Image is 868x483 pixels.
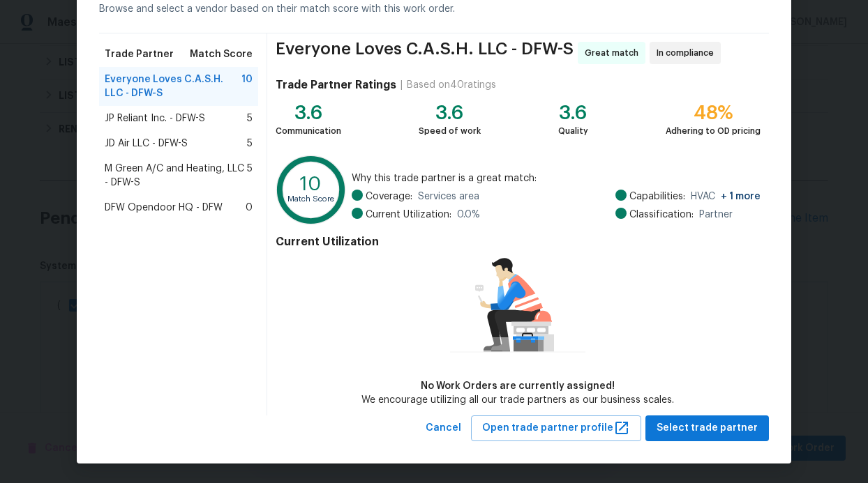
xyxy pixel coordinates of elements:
[418,190,479,204] span: Services area
[666,124,761,138] div: Adhering to OD pricing
[691,190,761,204] span: HVAC
[629,208,694,222] span: Classification:
[105,201,223,215] span: DFW Opendoor HQ - DFW
[246,201,253,215] span: 0
[482,420,630,437] span: Open trade partner profile
[276,235,761,249] h4: Current Utilization
[396,78,407,92] div: |
[426,420,461,437] span: Cancel
[352,171,761,185] span: Why this trade partner is a great match:
[657,46,719,60] span: In compliance
[471,415,641,441] button: Open trade partner profile
[105,112,205,125] span: JP Reliant Inc. - DFW-S
[247,162,253,190] span: 5
[457,208,480,222] span: 0.0 %
[585,46,644,60] span: Great match
[420,415,467,441] button: Cancel
[247,137,253,151] span: 5
[558,106,588,120] div: 3.6
[407,78,496,92] div: Based on 40 ratings
[105,72,241,100] span: Everyone Loves C.A.S.H. LLC - DFW-S
[629,190,685,204] span: Capabilities:
[276,42,574,64] span: Everyone Loves C.A.S.H. LLC - DFW-S
[276,106,341,120] div: 3.6
[645,415,769,441] button: Select trade partner
[558,124,588,138] div: Quality
[300,174,322,194] text: 10
[666,106,761,120] div: 48%
[721,192,761,201] span: + 1 more
[105,137,188,151] span: JD Air LLC - DFW-S
[361,379,674,393] div: No Work Orders are currently assigned!
[657,420,758,437] span: Select trade partner
[247,112,253,125] span: 5
[366,208,451,222] span: Current Utilization:
[699,208,733,222] span: Partner
[366,190,412,204] span: Coverage:
[276,78,396,92] h4: Trade Partner Ratings
[276,124,341,138] div: Communication
[419,124,481,138] div: Speed of work
[287,195,334,203] text: Match Score
[105,162,247,190] span: M Green A/C and Heating, LLC - DFW-S
[419,106,481,120] div: 3.6
[361,393,674,407] div: We encourage utilizing all our trade partners as our business scales.
[241,72,253,100] span: 10
[105,47,174,61] span: Trade Partner
[190,47,253,61] span: Match Score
